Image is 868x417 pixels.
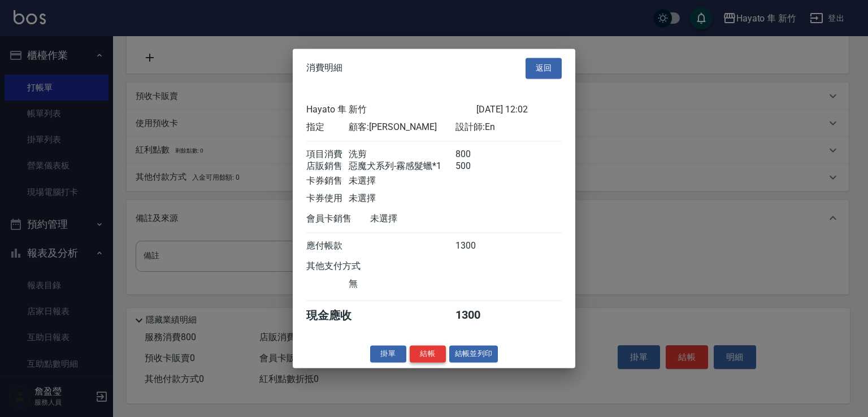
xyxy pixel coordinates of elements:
[449,345,498,363] button: 結帳並列印
[349,160,455,172] div: 惡魔犬系列-霧感髮蠟*1
[306,104,476,116] div: Hayato 隼 新竹
[306,240,349,252] div: 應付帳款
[370,213,476,225] div: 未選擇
[306,260,392,272] div: 其他支付方式
[455,160,498,172] div: 500
[455,149,498,160] div: 800
[410,345,446,363] button: 結帳
[306,149,349,160] div: 項目消費
[349,278,455,290] div: 無
[306,308,370,323] div: 現金應收
[370,345,406,363] button: 掛單
[306,121,349,133] div: 指定
[455,240,498,252] div: 1300
[306,160,349,172] div: 店販銷售
[455,121,562,133] div: 設計師: En
[306,63,342,74] span: 消費明細
[476,104,562,116] div: [DATE] 12:02
[349,121,455,133] div: 顧客: [PERSON_NAME]
[526,58,562,79] button: 返回
[349,193,455,205] div: 未選擇
[306,213,370,225] div: 會員卡銷售
[306,175,349,187] div: 卡券銷售
[306,193,349,205] div: 卡券使用
[349,149,455,160] div: 洗剪
[349,175,455,187] div: 未選擇
[455,308,498,323] div: 1300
